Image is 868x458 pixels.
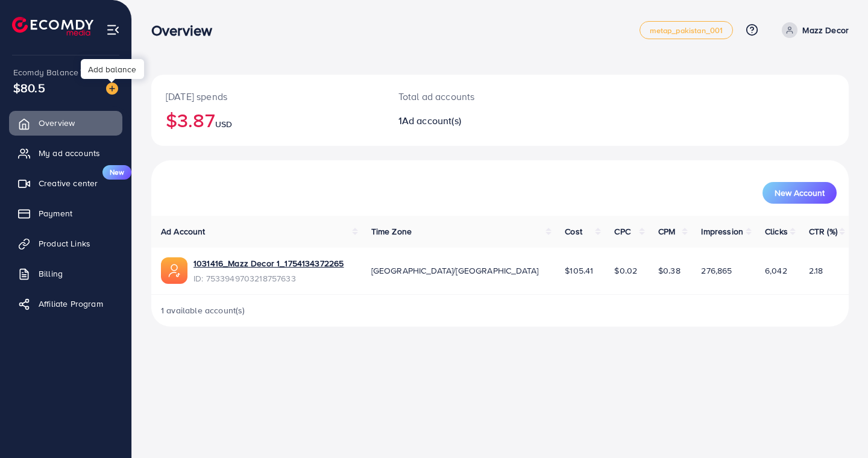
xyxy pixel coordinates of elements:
a: Payment [9,201,122,225]
p: [DATE] spends [166,89,370,104]
div: Add balance [81,59,144,79]
a: Affiliate Program [9,292,122,316]
span: USD [215,118,232,130]
a: Mazz Decor [777,22,849,38]
span: 2.18 [809,265,823,277]
span: CPC [614,225,630,237]
span: Ad account(s) [402,114,461,127]
a: Overview [9,111,122,135]
span: Billing [39,268,63,280]
h2: 1 [398,115,544,127]
span: 276,865 [701,265,732,277]
span: Product Links [39,237,90,249]
a: metap_pakistan_001 [640,21,734,39]
img: logo [12,17,93,36]
span: New [102,165,131,180]
span: 1 available account(s) [161,304,245,316]
span: Ecomdy Balance [13,66,78,78]
h3: Overview [151,22,222,39]
p: Total ad accounts [398,89,544,104]
span: 6,042 [765,265,787,277]
span: CTR (%) [809,225,837,237]
p: Mazz Decor [802,23,849,37]
button: New Account [763,182,837,204]
span: Ad Account [161,225,206,237]
a: Product Links [9,231,122,256]
a: Creative centerNew [9,171,122,195]
span: $80.5 [13,79,45,96]
img: menu [106,23,120,37]
img: ic-ads-acc.e4c84228.svg [161,257,187,284]
span: ID: 7533949703218757633 [193,272,344,284]
span: Payment [39,207,72,219]
span: $0.02 [614,265,637,277]
span: Clicks [765,225,788,237]
span: Time Zone [371,225,412,237]
span: Overview [39,117,75,129]
a: Billing [9,262,122,286]
span: CPM [658,225,675,237]
span: [GEOGRAPHIC_DATA]/[GEOGRAPHIC_DATA] [371,265,539,277]
span: $105.41 [565,265,593,277]
span: My ad accounts [39,147,100,159]
span: $0.38 [658,265,681,277]
a: My ad accounts [9,141,122,165]
span: New Account [775,189,825,197]
span: metap_pakistan_001 [650,27,723,34]
img: image [106,83,118,95]
span: Impression [701,225,743,237]
a: 1031416_Mazz Decor 1_1754134372265 [193,257,344,269]
span: Creative center [39,177,98,189]
span: Cost [565,225,582,237]
span: Affiliate Program [39,298,103,310]
h2: $3.87 [166,108,370,131]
